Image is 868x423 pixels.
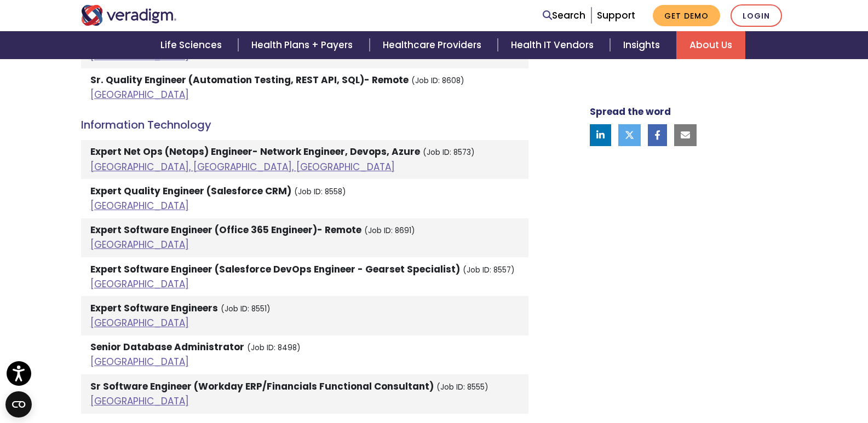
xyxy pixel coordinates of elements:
[498,31,610,59] a: Health IT Vendors
[90,238,189,251] a: [GEOGRAPHIC_DATA]
[423,147,475,158] small: (Job ID: 8573)
[370,31,498,59] a: Healthcare Providers
[147,31,238,59] a: Life Sciences
[610,31,676,59] a: Insights
[90,49,189,62] a: [GEOGRAPHIC_DATA]
[90,145,420,158] strong: Expert Net Ops (Netops) Engineer- Network Engineer, Devops, Azure
[90,355,189,368] a: [GEOGRAPHIC_DATA]
[90,340,244,354] strong: Senior Database Administrator
[90,316,189,329] a: [GEOGRAPHIC_DATA]
[731,4,782,27] a: Login
[676,31,745,59] a: About Us
[81,118,528,131] h4: Information Technology
[90,73,409,86] strong: Sr. Quality Engineer (Automation Testing, REST API, SQL)- Remote
[653,5,720,26] a: Get Demo
[238,31,369,59] a: Health Plans + Payers
[90,302,218,315] strong: Expert Software Engineers
[411,76,464,86] small: (Job ID: 8608)
[90,184,291,198] strong: Expert Quality Engineer (Salesforce CRM)
[90,199,189,212] a: [GEOGRAPHIC_DATA]
[463,265,515,275] small: (Job ID: 8557)
[90,395,189,408] a: [GEOGRAPHIC_DATA]
[597,9,635,22] a: Support
[221,304,271,314] small: (Job ID: 8551)
[294,187,346,197] small: (Job ID: 8558)
[364,225,415,236] small: (Job ID: 8691)
[543,8,585,23] a: Search
[90,88,189,101] a: [GEOGRAPHIC_DATA]
[436,382,488,392] small: (Job ID: 8555)
[5,391,32,418] button: Open CMP widget
[90,223,361,236] strong: Expert Software Engineer (Office 365 Engineer)- Remote
[90,263,460,276] strong: Expert Software Engineer (Salesforce DevOps Engineer - Gearset Specialist)
[247,343,301,353] small: (Job ID: 8498)
[90,160,395,173] a: [GEOGRAPHIC_DATA], [GEOGRAPHIC_DATA], [GEOGRAPHIC_DATA]
[90,380,434,393] strong: Sr Software Engineer (Workday ERP/Financials Functional Consultant)
[590,105,671,118] strong: Spread the word
[90,277,189,291] a: [GEOGRAPHIC_DATA]
[81,5,177,26] img: Veradigm logo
